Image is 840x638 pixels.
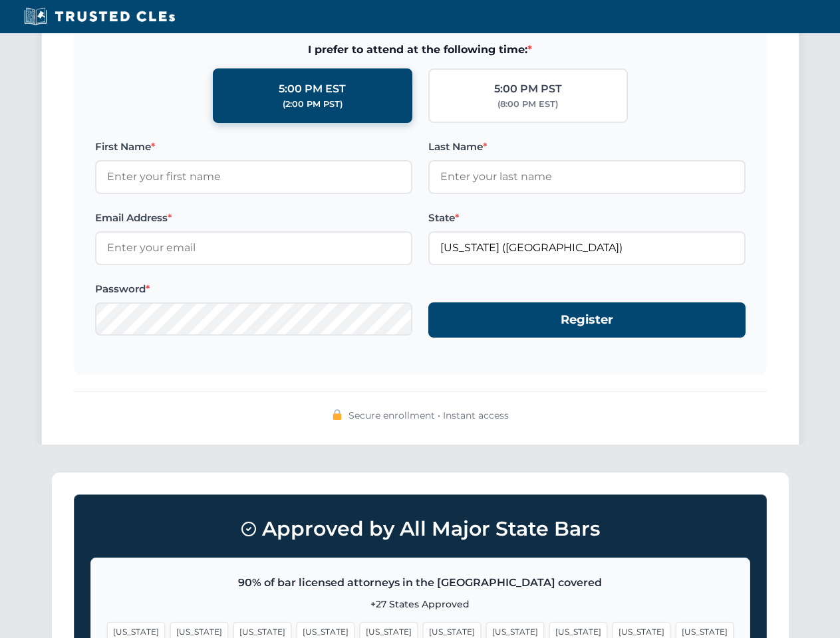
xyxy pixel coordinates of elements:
[107,597,734,611] p: +27 States Approved
[428,302,746,338] button: Register
[95,281,412,297] label: Password
[20,7,179,27] img: Trusted CLEs
[95,231,412,265] input: Enter your email
[279,80,346,98] div: 5:00 PM EST
[428,210,746,226] label: State
[95,210,412,226] label: Email Address
[107,574,734,591] p: 90% of bar licensed attorneys in the [GEOGRAPHIC_DATA] covered
[497,98,558,111] div: (8:00 PM EST)
[494,80,562,98] div: 5:00 PM PST
[332,409,343,420] img: 🔒
[95,41,746,58] span: I prefer to attend at the following time:
[428,160,746,193] input: Enter your last name
[95,160,412,193] input: Enter your first name
[349,408,509,423] span: Secure enrollment • Instant access
[428,231,746,265] input: Florida (FL)
[428,139,746,155] label: Last Name
[283,98,343,111] div: (2:00 PM PST)
[95,139,412,155] label: First Name
[90,511,750,547] h3: Approved by All Major State Bars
